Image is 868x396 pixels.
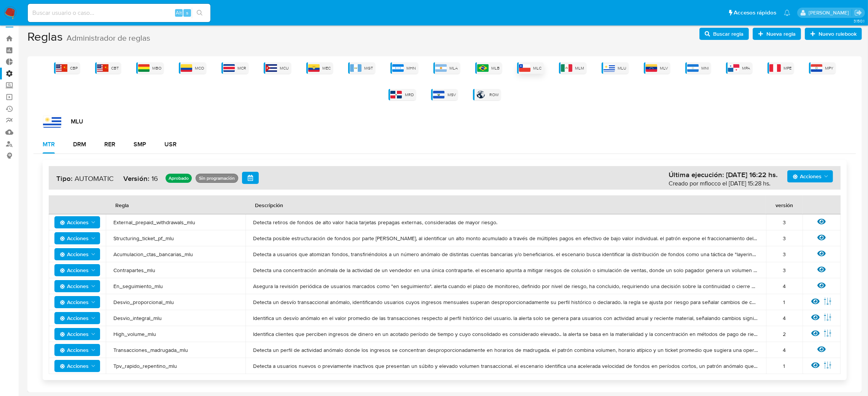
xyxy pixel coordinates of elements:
span: 3.150.1 [854,18,864,24]
span: Alt [176,9,182,16]
a: Salir [854,9,862,17]
p: manuel.flocco@mercadolibre.com [809,9,852,16]
span: s [186,9,188,16]
button: search-icon [192,8,207,18]
input: Buscar usuario o caso... [28,8,210,18]
span: Accesos rápidos [734,9,776,17]
a: Notificaciones [784,10,790,16]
